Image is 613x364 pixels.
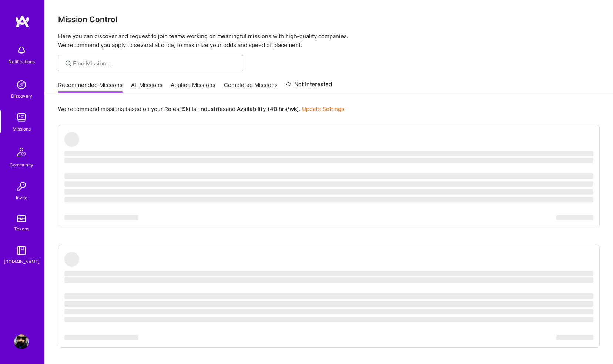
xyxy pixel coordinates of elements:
[9,58,35,65] div: Notifications
[182,105,196,112] b: Skills
[11,92,32,100] div: Discovery
[237,105,299,112] b: Availability (40 hrs/wk)
[58,81,123,93] a: Recommended Missions
[14,43,29,58] img: bell
[12,334,31,349] a: User Avatar
[15,15,30,28] img: logo
[10,161,33,169] div: Community
[58,105,344,113] p: We recommend missions based on your , , and .
[58,32,600,50] p: Here you can discover and request to join teams working on meaningful missions with high-quality ...
[302,105,344,112] a: Update Settings
[14,110,29,125] img: teamwork
[199,105,226,112] b: Industries
[224,81,278,93] a: Completed Missions
[13,143,30,161] img: Community
[17,215,26,222] img: tokens
[14,225,29,233] div: Tokens
[164,105,179,112] b: Roles
[4,258,40,266] div: [DOMAIN_NAME]
[64,59,73,68] i: icon SearchGrey
[16,194,27,202] div: Invite
[14,179,29,194] img: Invite
[58,15,600,24] h3: Mission Control
[14,243,29,258] img: guide book
[13,125,31,133] div: Missions
[73,60,238,67] input: Find Mission...
[14,77,29,92] img: discovery
[171,81,215,93] a: Applied Missions
[14,334,29,349] img: User Avatar
[131,81,163,93] a: All Missions
[286,80,332,93] a: Not Interested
